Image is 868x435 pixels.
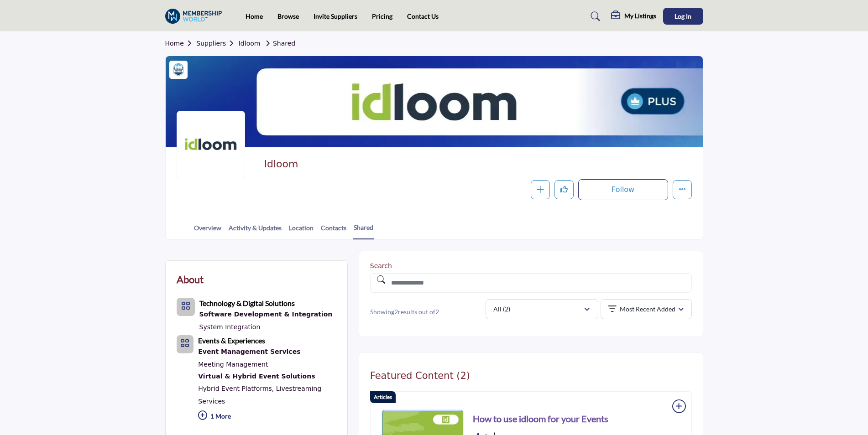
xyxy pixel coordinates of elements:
[165,9,227,24] img: site Logo
[374,393,392,401] p: Articles
[314,12,357,20] a: Invite Suppliers
[177,272,204,287] h2: About
[177,298,195,316] button: Category Icon
[246,12,263,20] a: Home
[372,12,392,20] a: Pricing
[198,361,268,368] a: Meeting Management
[198,346,336,358] div: Planning, logistics, and event registration.
[673,180,692,199] button: More details
[198,346,336,358] a: Event Management Services
[370,262,692,270] h1: Search
[262,40,295,47] a: Shared
[199,323,261,331] a: System Integration
[277,12,299,20] a: Browse
[198,336,265,345] b: Events & Experiences
[582,9,606,24] a: Search
[473,412,608,425] a: How to use idloom for your Events
[663,8,703,25] button: Log In
[394,308,398,316] span: 2
[196,40,238,47] a: Suppliers
[264,158,515,170] h2: Idloom
[554,180,574,199] button: Like
[199,299,295,307] b: Technology & Digital Solutions
[198,408,336,427] p: 1 More
[611,11,656,22] div: My Listings
[435,308,439,316] span: 2
[199,309,333,321] a: Software Development & Integration
[486,299,598,319] button: All (2)
[177,335,194,353] button: Category Icon
[675,12,691,20] span: Log In
[353,223,374,239] a: Shared
[370,307,480,316] p: Showing results out of
[601,299,692,319] button: Most Recent Added
[228,223,282,239] a: Activity & Updates
[239,40,261,47] a: Idloom
[288,223,314,239] a: Location
[578,179,668,200] button: Follow
[172,63,185,77] img: Vetted Partners
[320,223,347,239] a: Contacts
[620,305,675,314] p: Most Recent Added
[198,371,336,383] a: Virtual & Hybrid Event Solutions
[198,337,265,345] a: Events & Experiences
[199,309,333,321] div: Custom software builds and system integrations.
[493,305,510,314] p: All (2)
[199,300,295,307] a: Technology & Digital Solutions
[165,40,197,47] a: Home
[624,12,656,20] h5: My Listings
[198,385,274,392] a: Hybrid Event Platforms,
[407,12,439,20] a: Contact Us
[198,371,336,383] div: Digital tools and platforms for hybrid and virtual events.
[193,223,222,239] a: Overview
[370,370,470,382] h2: Featured Content (2)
